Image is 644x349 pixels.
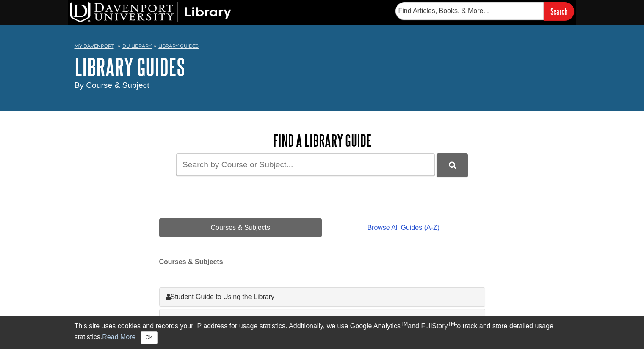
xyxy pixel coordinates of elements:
[322,218,485,237] a: Browse All Guides (A-Z)
[141,331,157,344] button: Close
[159,218,322,237] a: Courses & Subjects
[70,2,231,22] img: DU Library
[395,2,574,20] form: Searches DU Library's articles, books, and more
[102,333,135,341] a: Read More
[75,43,114,50] a: My Davenport
[448,321,455,327] sup: TM
[75,321,570,344] div: This site uses cookies and records your IP address for usage statistics. Additionally, we use Goo...
[166,314,478,324] a: Accounting, Finance & Economics (ACCT, FINC & ECON)
[75,41,570,54] nav: breadcrumb
[159,132,485,149] h2: Find a Library Guide
[176,153,435,176] input: Search by Course or Subject...
[75,54,570,79] h1: Library Guides
[395,2,544,20] input: Find Articles, Books, & More...
[449,161,456,169] i: Search Library Guides
[544,2,574,20] input: Search
[166,292,478,302] a: Student Guide to Using the Library
[401,321,408,327] sup: TM
[158,43,199,49] a: Library Guides
[159,258,485,268] h2: Courses & Subjects
[75,79,570,92] div: By Course & Subject
[122,43,152,49] a: DU Library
